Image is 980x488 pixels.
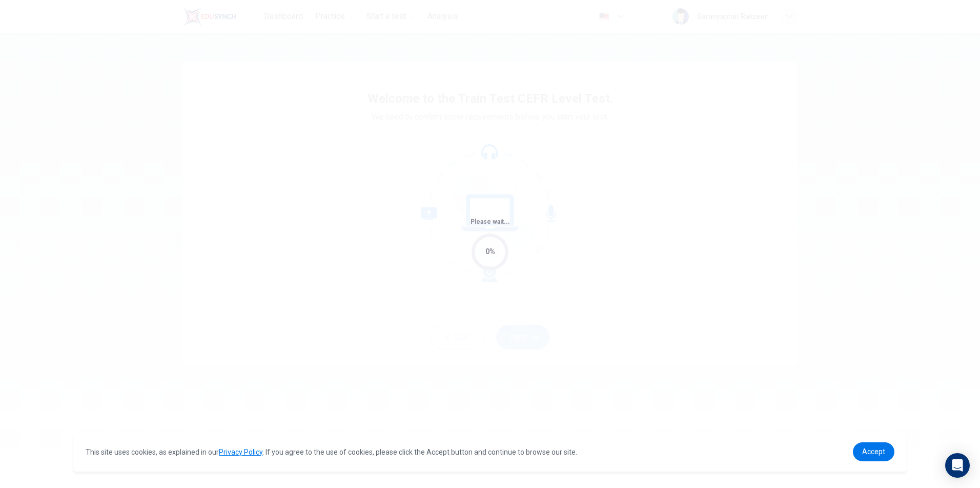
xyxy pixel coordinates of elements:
[862,447,885,456] span: Accept
[219,448,262,456] a: Privacy Policy
[853,442,894,461] a: dismiss cookie message
[86,448,577,456] span: This site uses cookies, as explained in our . If you agree to the use of cookies, please click th...
[73,432,906,472] div: cookieconsent
[471,218,510,225] span: Please wait...
[485,246,495,258] div: 0%
[945,453,970,478] div: Open Intercom Messenger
